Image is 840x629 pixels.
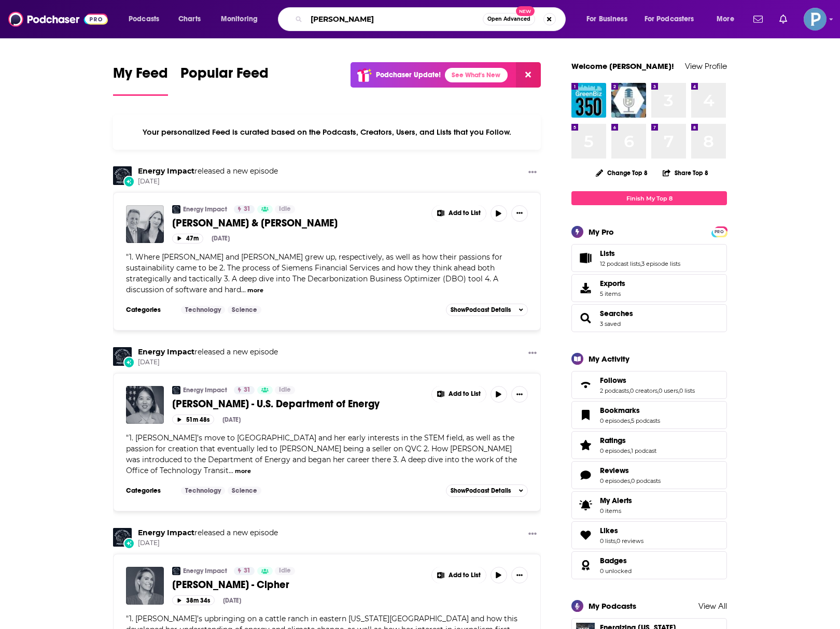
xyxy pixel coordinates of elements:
span: , [630,447,631,454]
span: ... [241,285,246,294]
button: Show profile menu [804,8,827,31]
button: Show More Button [432,205,486,222]
div: My Pro [589,227,614,237]
a: 1 podcast [631,447,656,454]
span: Bookmarks [571,401,727,429]
a: 0 lists [679,387,695,394]
span: Searches [571,304,727,332]
span: Searches [600,309,633,318]
span: , [629,387,630,394]
span: New [516,6,535,16]
a: Lists [600,249,680,258]
span: Follows [600,376,626,385]
span: PRO [713,228,725,236]
a: 0 reviews [617,537,643,545]
span: " [126,252,502,294]
span: Badges [600,556,627,565]
a: Energy Impact [183,386,227,394]
a: Badges [600,556,632,565]
span: [DATE] [138,358,278,367]
button: open menu [579,11,640,27]
span: Charts [178,12,201,26]
a: 31 [234,205,255,213]
a: Show notifications dropdown [775,10,791,28]
span: Likes [600,526,618,535]
a: Energy Impact [138,347,194,356]
a: Follows [575,378,596,392]
a: Energy Impact [113,347,132,366]
span: Popular Feed [180,64,269,88]
a: Anthony Casciano & Erika Gupta - Siemens [126,205,164,243]
button: more [235,467,251,476]
a: Science [228,487,261,495]
a: 12 podcast lists [600,260,640,267]
span: 31 [244,385,250,395]
a: Energy Impact [183,567,227,575]
span: 31 [244,566,250,576]
img: The View (by: The Chemical Company) [611,83,646,118]
h3: released a new episode [138,347,278,357]
a: 0 unlocked [600,567,632,575]
span: ... [229,466,233,475]
span: Exports [600,279,625,288]
img: Podchaser - Follow, Share and Rate Podcasts [8,9,108,29]
span: Reviews [600,466,629,475]
a: Likes [575,528,596,542]
a: Energy Impact [183,205,227,213]
button: Show More Button [524,166,541,179]
a: Lists [575,251,596,265]
span: Monitoring [221,12,258,26]
div: New Episode [123,176,135,187]
button: more [247,286,263,295]
a: [PERSON_NAME] - Cipher [172,578,424,591]
span: [PERSON_NAME] - U.S. Department of Energy [172,397,380,410]
button: Show More Button [432,567,486,583]
button: Show More Button [511,567,528,583]
div: My Activity [589,354,629,364]
a: Technology [181,306,225,314]
p: Podchaser Update! [376,70,441,79]
a: Energy Impact [113,528,132,547]
a: 31 [234,567,255,575]
a: Popular Feed [180,64,269,96]
span: , [615,537,617,545]
span: Add to List [449,390,481,398]
button: Show More Button [511,205,528,222]
a: Bookmarks [575,408,596,422]
a: See What's New [445,68,508,82]
a: My Feed [113,64,168,96]
a: My Alerts [571,491,727,519]
img: Amy Harder - Cipher [126,567,164,605]
a: Energy Impact [138,166,194,176]
button: Share Top 8 [662,163,709,183]
a: 5 podcasts [631,417,660,424]
span: Ratings [571,431,727,459]
span: Open Advanced [487,17,530,22]
a: 0 users [659,387,678,394]
a: 2 podcasts [600,387,629,394]
a: Ratings [575,438,596,452]
a: 0 episodes [600,447,630,454]
a: Reviews [600,466,661,475]
span: Follows [571,371,727,399]
a: Welcome [PERSON_NAME]! [571,61,674,71]
span: For Podcasters [645,12,694,26]
span: [PERSON_NAME] & [PERSON_NAME] [172,217,338,230]
a: 3 saved [600,320,621,327]
a: Technology [181,487,225,495]
span: 1. Where [PERSON_NAME] and [PERSON_NAME] grew up, respectively, as well as how their passions for... [126,252,502,294]
a: Idle [275,567,295,575]
input: Search podcasts, credits, & more... [306,11,483,27]
button: Show More Button [524,528,541,541]
span: Lists [571,244,727,272]
button: Show More Button [524,347,541,360]
span: Show Podcast Details [451,306,511,313]
span: " [126,433,517,475]
span: Bookmarks [600,406,640,415]
a: Badges [575,558,596,573]
img: User Profile [804,8,827,31]
h3: Categories [126,487,173,495]
span: Logged in as PiperComms [804,8,827,31]
a: Science [228,306,261,314]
